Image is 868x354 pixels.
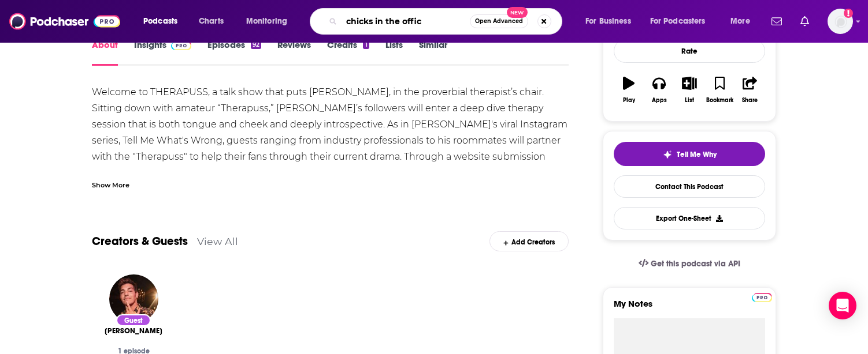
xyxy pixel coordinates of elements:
[828,9,853,34] button: Show profile menu
[650,13,706,29] span: For Podcasters
[614,39,765,63] div: Rate
[663,150,672,159] img: tell me why sparkle
[614,69,644,111] button: Play
[614,298,765,318] label: My Notes
[363,41,369,49] div: 1
[92,39,118,66] a: About
[828,9,853,34] img: User Profile
[475,18,523,24] span: Open Advanced
[722,12,765,31] button: open menu
[9,10,120,32] img: Podchaser - Follow, Share and Rate Podcasts
[614,207,765,229] button: Export One-Sheet
[651,259,740,269] span: Get this podcast via API
[470,14,528,28] button: Open AdvancedNew
[735,69,765,111] button: Share
[704,69,735,111] button: Bookmark
[752,293,772,302] img: Podchaser Pro
[767,12,787,31] a: Show notifications dropdown
[277,39,311,66] a: Reviews
[191,12,231,31] a: Charts
[643,12,722,31] button: open menu
[614,175,765,198] a: Contact This Podcast
[385,39,403,66] a: Lists
[199,13,224,29] span: Charts
[135,12,192,31] button: open menu
[828,9,853,34] span: Logged in as lori.heiselman
[730,13,750,29] span: More
[327,39,369,66] a: Credits1
[685,97,694,104] div: List
[742,97,758,104] div: Share
[419,39,447,66] a: Similar
[134,39,191,66] a: InsightsPodchaser Pro
[674,69,704,111] button: List
[614,142,765,166] button: tell me why sparkleTell Me Why
[116,314,151,326] div: Guest
[489,231,569,251] div: Add Creators
[321,8,573,35] div: Search podcasts, credits, & more...
[105,326,162,336] span: [PERSON_NAME]
[829,292,856,319] div: Open Intercom Messenger
[251,41,261,49] div: 92
[507,7,528,18] span: New
[796,12,814,31] a: Show notifications dropdown
[577,12,646,31] button: open menu
[752,291,772,302] a: Pro website
[143,13,177,29] span: Podcasts
[585,13,631,29] span: For Business
[706,97,733,104] div: Bookmark
[629,250,750,278] a: Get this podcast via API
[652,97,667,104] div: Apps
[623,97,635,104] div: Play
[342,12,470,31] input: Search podcasts, credits, & more...
[105,326,162,336] a: Matt Rogers
[246,13,287,29] span: Monitoring
[238,12,302,31] button: open menu
[109,274,158,323] img: Matt Rogers
[197,235,238,247] a: View All
[844,9,853,18] svg: Add a profile image
[171,41,191,50] img: Podchaser Pro
[677,150,717,159] span: Tell Me Why
[92,234,188,248] a: Creators & Guests
[644,69,674,111] button: Apps
[207,39,261,66] a: Episodes92
[92,84,569,197] div: Welcome to THERAPUSS, a talk show that puts [PERSON_NAME], in the proverbial therapist’s chair. S...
